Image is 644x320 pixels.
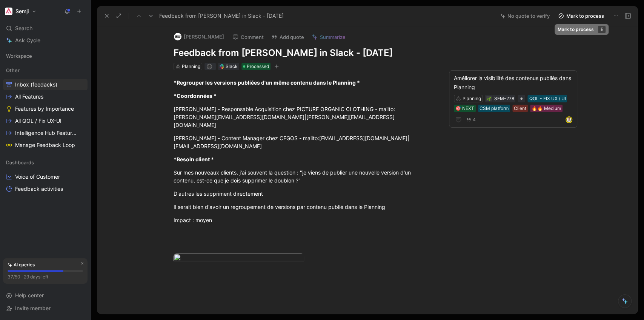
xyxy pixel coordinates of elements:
[15,81,57,88] span: Inbox (feedacks)
[174,79,360,86] strong: *Regrouper les versions publiées d'un même contenu dans le Planning *
[486,96,492,101] button: 🌱
[598,26,606,33] div: E
[3,157,88,168] div: Dashboards
[532,105,561,112] div: 🔥🔥 Medium
[174,105,435,129] div: [PERSON_NAME] - Responsable Acquisition chez PICTURE ORGANIC CLOTHING - mailto:[PERSON_NAME][EMAI...
[15,305,51,311] span: Invite member
[3,103,88,114] a: Features by Importance
[174,254,304,264] img: image.png
[3,127,88,139] a: Intelligence Hub Features
[3,171,88,182] a: Voice of Customer
[15,141,75,149] span: Manage Feedback Loop
[15,173,60,181] span: Voice of Customer
[3,35,88,46] a: Ask Cycle
[247,63,269,70] span: Processed
[182,63,200,70] div: Planning
[494,95,514,102] div: SEM-278
[207,64,212,68] div: c
[174,216,435,224] div: Impact : moyen
[15,117,61,125] span: All QOL / Fix UX-UI
[454,74,572,92] div: Améliorer la visibilité des contenus publiés dans Planning
[15,93,43,100] span: All Features
[320,34,346,40] span: Summarize
[226,63,238,70] div: Slack
[3,157,88,195] div: DashboardsVoice of CustomerFeedback activities
[473,117,476,122] span: 4
[3,115,88,127] a: All QOL / Fix UX-UI
[174,203,435,211] div: Il serait bien d'avoir un regroupement de versions par contenu publié dans le Planning
[268,32,307,42] button: Add quote
[3,6,38,17] button: SemjiSemji
[15,36,40,45] span: Ask Cycle
[174,134,435,150] div: [PERSON_NAME] - Content Manager chez CEGOS - mailto:[EMAIL_ADDRESS][DOMAIN_NAME]|[EMAIL_ADDRESS][...
[6,66,20,74] span: Other
[15,105,74,113] span: Features by Importance
[455,105,474,112] div: 🎯 NEXT
[497,11,553,21] button: No quote to verify
[5,8,12,15] img: Semji
[15,24,32,33] span: Search
[558,26,594,33] div: Mark to process
[3,303,88,314] div: Invite member
[174,47,435,59] h1: Feedback from [PERSON_NAME] in Slack - [DATE]
[3,50,88,62] div: Workspace
[555,11,607,21] button: Mark to process
[15,8,29,15] h1: Semji
[3,65,88,151] div: OtherInbox (feedacks)All FeaturesFeatures by ImportanceAll QOL / Fix UX-UIIntelligence Hub Featur...
[159,11,284,20] span: Feedback from [PERSON_NAME] in Slack - [DATE]
[3,91,88,102] a: All Features
[462,95,481,102] div: Planning
[8,273,48,281] div: 37/50 · 29 days left
[6,52,32,60] span: Workspace
[241,63,271,70] div: Processed
[3,183,88,195] a: Feedback activities
[487,97,491,101] img: 🌱
[514,105,526,112] div: Client
[174,93,217,99] strong: *Coordonnées *
[171,31,227,42] button: logo[PERSON_NAME]
[3,79,88,90] a: Inbox (feedacks)
[174,169,435,184] div: Sur mes nouveaux clients, j'ai souvent la question : "je viens de publier une nouvelle version d'...
[3,139,88,151] a: Manage Feedback Loop
[229,32,267,42] button: Comment
[566,117,572,122] img: avatar
[480,105,509,112] div: CSM platform
[3,23,88,34] div: Search
[6,159,34,166] span: Dashboards
[308,32,349,42] button: Summarize
[529,95,566,102] div: QOL - FIX UX / UI
[15,292,44,298] span: Help center
[464,116,477,124] button: 4
[174,156,214,162] strong: *Besoin client *
[3,65,88,76] div: Other
[174,33,181,40] img: logo
[174,190,435,198] div: D'autres les suppriment directement
[15,185,63,193] span: Feedback activities
[3,290,88,301] div: Help center
[8,261,35,269] div: AI queries
[15,129,77,137] span: Intelligence Hub Features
